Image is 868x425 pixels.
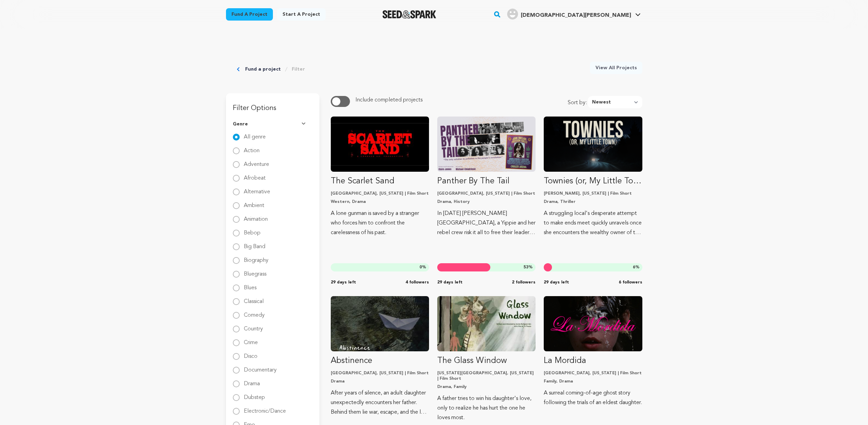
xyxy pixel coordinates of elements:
[437,176,536,187] p: Panther By The Tail
[633,265,635,269] span: 6
[524,265,533,270] span: %
[331,371,429,376] p: [GEOGRAPHIC_DATA], [US_STATE] | Film Short
[244,143,260,154] label: Action
[226,93,319,115] h3: Filter Options
[244,225,261,236] label: Bebop
[244,389,265,400] label: Dubstep
[244,184,270,195] label: Alternative
[512,280,536,285] span: 2 followers
[405,280,429,285] span: 4 followers
[355,97,423,103] span: Include completed projects
[244,280,256,291] label: Blues
[544,191,642,196] p: [PERSON_NAME], [US_STATE] | Film Short
[437,384,536,390] p: Drama, Family
[437,394,536,423] p: A father tries to win his daughter's love, only to realize he has hurt the one he loves most.
[437,191,536,196] p: [GEOGRAPHIC_DATA], [US_STATE] | Film Short
[244,252,268,263] label: Biography
[244,376,260,387] label: Drama
[331,379,429,384] p: Drama
[331,191,429,196] p: [GEOGRAPHIC_DATA], [US_STATE] | Film Short
[419,265,426,270] span: %
[544,117,642,238] a: Fund Townies (or, My Little Town)
[437,280,463,285] span: 29 days left
[244,239,265,250] label: Big Band
[331,280,356,285] span: 29 days left
[437,371,536,381] p: [US_STATE][GEOGRAPHIC_DATA], [US_STATE] | Film Short
[544,388,642,408] p: A surreal coming-of-age ghost story following the trials of an eldest daughter.
[244,348,257,359] label: Disco
[619,280,642,285] span: 6 followers
[244,129,266,140] label: All genre
[524,265,528,269] span: 53
[437,117,536,238] a: Fund Panther By The Tail
[237,62,305,77] div: Breadcrumb
[382,10,436,19] a: Seed&Spark Homepage
[544,209,642,238] p: A struggling local's desperate attempt to make ends meet quickly unravels once she encounters the...
[244,293,264,304] label: Classical
[633,265,640,270] span: %
[544,176,642,187] p: Townies (or, My Little Town)
[331,199,429,205] p: Western, Drama
[507,9,518,20] img: user.png
[244,211,268,222] label: Animation
[544,280,569,285] span: 29 days left
[302,122,307,126] img: Seed&Spark Arrow Down Icon
[437,209,536,238] p: In [DATE] [PERSON_NAME][GEOGRAPHIC_DATA], a Yippie and her rebel crew risk it all to free their l...
[331,209,429,238] p: A lone gunman is saved by a stranger who forces him to confront the carelessness of his past.
[544,355,642,366] p: La Mordida
[544,379,642,384] p: Family, Drama
[244,170,266,181] label: Afrobeat
[277,8,326,21] a: Start a project
[507,9,631,20] div: Kristen O.'s Profile
[437,355,536,366] p: The Glass Window
[244,197,264,208] label: Ambient
[226,8,273,21] a: Fund a project
[382,10,436,19] img: Seed&Spark Logo Dark Mode
[331,388,429,417] p: After years of silence, an adult daughter unexpectedly encounters her father. Behind them lie war...
[437,199,536,205] p: Drama, History
[233,121,248,127] span: Genre
[331,296,429,417] a: Fund Abstinence
[506,7,642,20] a: Kristen O.'s Profile
[506,7,642,22] span: Kristen O.'s Profile
[419,265,422,269] span: 0
[521,13,631,18] span: [DEMOGRAPHIC_DATA][PERSON_NAME]
[244,266,266,277] label: Bluegrass
[245,66,281,73] a: Fund a project
[544,199,642,205] p: Drama, Thriller
[244,335,258,345] label: Crime
[244,403,286,414] label: Electronic/Dance
[331,176,429,187] p: The Scarlet Sand
[331,355,429,366] p: Abstinence
[437,296,536,423] a: Fund The Glass Window
[590,62,642,74] a: View All Projects
[244,156,269,167] label: Adventure
[244,307,265,318] label: Comedy
[244,321,263,332] label: Country
[292,66,305,73] a: Filter
[544,296,642,408] a: Fund La Mordida
[568,99,588,108] span: Sort by:
[331,117,429,238] a: Fund The Scarlet Sand
[233,115,313,133] button: Genre
[244,362,277,373] label: Documentary
[544,371,642,376] p: [GEOGRAPHIC_DATA], [US_STATE] | Film Short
